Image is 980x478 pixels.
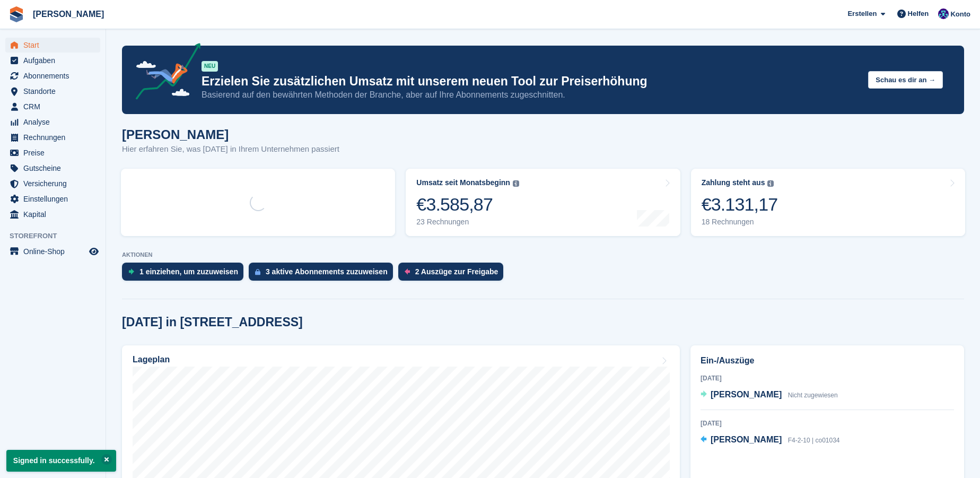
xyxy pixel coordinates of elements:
span: Erstellen [847,8,877,19]
span: Nicht zugewiesen [788,392,838,399]
div: 1 einziehen, um zuzuweisen [139,267,238,276]
div: Umsatz seit Monatsbeginn [416,178,510,187]
h2: Ein-/Auszüge [701,354,954,367]
span: Kapital [23,207,87,222]
a: menu [5,115,100,129]
span: Konto [950,9,970,20]
span: Standorte [23,84,87,99]
div: [DATE] [701,373,954,383]
a: menu [5,207,100,222]
a: menu [5,192,100,206]
a: menu [5,53,100,68]
a: menu [5,130,100,145]
div: 18 Rechnungen [702,218,778,227]
div: [DATE] [701,419,954,428]
h2: Lageplan [133,355,170,364]
div: 2 Auszüge zur Freigabe [415,267,498,276]
a: menu [5,84,100,99]
div: NEU [202,61,218,72]
a: [PERSON_NAME] F4-2-10 | co01034 [701,433,840,447]
span: Helfen [908,8,929,19]
span: Rechnungen [23,130,87,145]
img: price-adjustments-announcement-icon-8257ccfd72463d97f412b2fc003d46551f7dbcb40ab6d574587a9cd5c0d94... [127,43,201,103]
a: 1 einziehen, um zuzuweisen [122,263,249,286]
span: Einstellungen [23,192,87,206]
span: Start [23,38,87,53]
a: Umsatz seit Monatsbeginn €3.585,87 23 Rechnungen [406,169,680,236]
span: Online-Shop [23,244,87,259]
div: Zahlung steht aus [702,178,765,187]
p: Basierend auf den bewährten Methoden der Branche, aber auf Ihre Abonnements zugeschnitten. [202,89,860,101]
p: Signed in successfully. [6,450,116,472]
img: Thomas Lerch [938,8,949,19]
span: Analyse [23,115,87,129]
h2: [DATE] in [STREET_ADDRESS] [122,315,303,329]
img: icon-info-grey-7440780725fd019a000dd9b08b2336e03edf1995a4989e88bcd33f0948082b44.svg [767,180,774,187]
span: Preise [23,145,87,160]
a: Vorschau-Shop [87,245,100,258]
span: Versicherung [23,176,87,191]
span: Gutscheine [23,161,87,176]
a: menu [5,68,100,83]
span: F4-2-10 | co01034 [788,437,840,444]
a: menu [5,161,100,176]
a: menu [5,99,100,114]
a: menu [5,176,100,191]
span: Storefront [10,231,106,241]
a: menu [5,38,100,53]
a: 2 Auszüge zur Freigabe [398,263,509,286]
button: Schau es dir an → [868,71,943,89]
span: CRM [23,99,87,114]
span: Aufgaben [23,53,87,68]
span: [PERSON_NAME] [711,390,782,399]
div: 23 Rechnungen [416,218,519,227]
a: menu [5,145,100,160]
img: stora-icon-8386f47178a22dfd0bd8f6a31ec36ba5ce8667c1dd55bd0f319d3a0aa187defe.svg [8,6,24,22]
span: [PERSON_NAME] [711,435,782,444]
p: Hier erfahren Sie, was [DATE] in Ihrem Unternehmen passiert [122,143,339,155]
a: Zahlung steht aus €3.131,17 18 Rechnungen [691,169,965,236]
img: active_subscription_to_allocate_icon-d502201f5373d7db506a760aba3b589e785aa758c864c3986d89f69b8ff3... [255,268,260,275]
a: [PERSON_NAME] Nicht zugewiesen [701,388,838,402]
img: icon-info-grey-7440780725fd019a000dd9b08b2336e03edf1995a4989e88bcd33f0948082b44.svg [513,180,519,187]
div: €3.585,87 [416,194,519,215]
h1: [PERSON_NAME] [122,127,339,142]
a: Speisekarte [5,244,100,259]
img: move_outs_to_deallocate_icon-f764333ba52eb49d3ac5e1228854f67142a1ed5810a6f6cc68b1a99e826820c5.svg [405,268,410,275]
span: Abonnements [23,68,87,83]
a: [PERSON_NAME] [29,5,108,23]
div: €3.131,17 [702,194,778,215]
p: Erzielen Sie zusätzlichen Umsatz mit unserem neuen Tool zur Preiserhöhung [202,74,860,89]
img: move_ins_to_allocate_icon-fdf77a2bb77ea45bf5b3d319d69a93e2d87916cf1d5bf7949dd705db3b84f3ca.svg [128,268,134,275]
p: AKTIONEN [122,251,964,258]
a: 3 aktive Abonnements zuzuweisen [249,263,398,286]
div: 3 aktive Abonnements zuzuweisen [266,267,388,276]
